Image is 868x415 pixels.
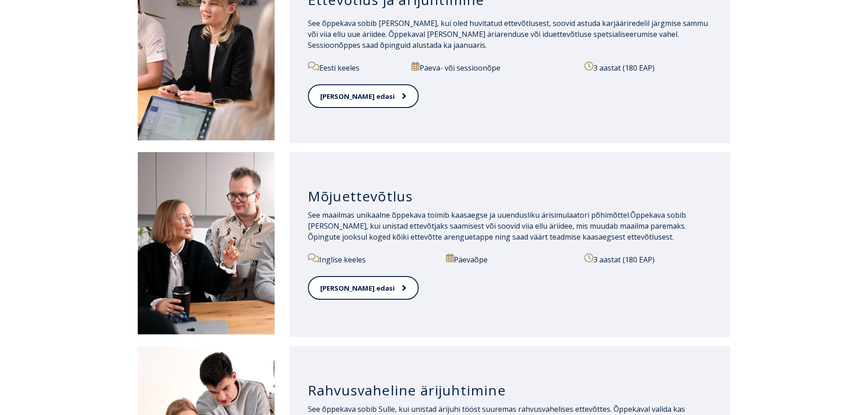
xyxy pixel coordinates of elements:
p: 3 aastat (180 EAP) [584,253,703,265]
a: [PERSON_NAME] edasi [308,276,419,300]
span: See maailmas unikaalne õppekava toimib kaasaegse ja uuendusliku ärisimulaatori põhimõttel. [308,210,630,220]
span: Õppekava sobib [PERSON_NAME], kui unistad ettevõtjaks saamisest või soovid viia ellu äriidee, mis... [308,210,686,242]
h3: Mõjuettevõtlus [308,188,712,205]
a: [PERSON_NAME] edasi [308,84,419,108]
h3: Rahvusvaheline ärijuhtimine [308,382,712,399]
p: Päeva- või sessioonõpe [411,61,574,73]
img: Mõjuettevõtlus [138,152,275,334]
span: See õppekava sobib [PERSON_NAME], kui oled huvitatud ettevõtlusest, soovid astuda karjääriredelil... [308,18,708,50]
p: Eesti keeles [308,61,401,73]
p: Inglise keeles [308,253,436,265]
p: Päevaõpe [446,253,574,265]
p: 3 aastat (180 EAP) [584,61,712,73]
